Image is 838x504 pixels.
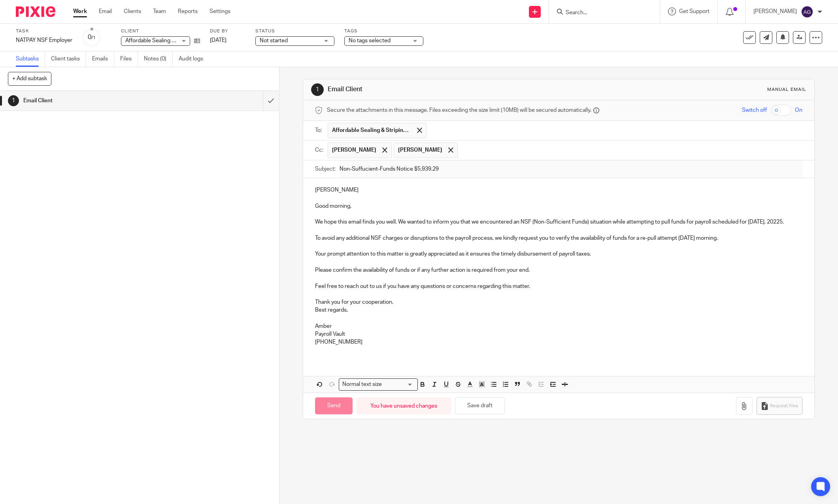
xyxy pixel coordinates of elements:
label: Task [16,28,72,34]
p: Good morning, [315,202,803,210]
a: Subtasks [16,51,45,67]
h1: Email Client [328,85,576,94]
div: 1 [8,95,19,106]
input: Search for option [384,380,413,389]
a: Files [120,51,138,67]
a: Emails [92,51,114,67]
span: Not started [260,38,288,43]
span: Request files [770,403,798,409]
h1: Email Client [23,95,178,107]
div: Search for option [339,378,418,391]
small: /1 [91,36,96,40]
span: Secure the attachments in this message. Files exceeding the size limit (10MB) will be secured aut... [327,106,591,114]
p: [PERSON_NAME] [315,186,803,194]
a: Clients [124,8,141,15]
a: Client tasks [51,51,86,67]
a: Email [99,8,112,15]
img: Pixie [16,6,55,17]
label: Status [255,28,334,34]
label: To: [315,126,324,134]
p: [PERSON_NAME] [753,8,797,15]
p: Feel free to reach out to us if you have any questions or concerns regarding this matter. [315,282,803,290]
a: Team [153,8,166,15]
button: Request files [757,397,802,415]
label: Client [121,28,200,34]
label: Cc: [315,146,324,154]
a: Notes (0) [144,51,173,67]
span: [PERSON_NAME] [398,146,442,154]
span: [DATE] [210,38,226,43]
p: We hope this email finds you well. We wanted to inform you that we encountered an NSF (Non-Suffic... [315,218,803,226]
div: 0 [88,33,96,42]
p: To avoid any additional NSF charges or disruptions to the payroll process, we kindly request you ... [315,234,803,242]
span: Normal text size [341,380,384,389]
span: No tags selected [349,38,391,43]
p: Best regards, [315,306,803,314]
span: On [795,106,802,114]
label: Subject: [315,165,336,173]
div: Manual email [767,87,806,93]
p: Your prompt attention to this matter is greatly appreciated as it ensures the timely disbursement... [315,250,803,258]
input: Search [565,9,636,17]
span: Affordable Sealing & Striping Inc [125,38,204,43]
button: Save draft [455,397,505,414]
p: Amber [315,322,803,330]
img: svg%3E [801,6,813,18]
div: 1 [311,83,324,96]
a: Reports [178,8,198,15]
p: [PHONE_NUMBER] [315,338,803,346]
span: Affordable Sealing & Striping Inc [332,126,411,134]
span: [PERSON_NAME] [332,146,376,154]
div: You have unsaved changes [357,397,451,414]
label: Tags [344,28,423,34]
p: Payroll Vault [315,330,803,338]
input: Send [315,397,353,414]
button: + Add subtask [8,72,51,85]
a: Settings [209,8,230,15]
p: Please confirm the availability of funds or if any further action is required from your end. [315,266,803,274]
span: Switch off [742,106,767,114]
a: Work [73,8,87,15]
a: Audit logs [179,51,209,67]
div: NATPAY NSF Employer [16,36,72,44]
label: Due by [210,28,245,34]
p: Thank you for your cooperation. [315,298,803,306]
span: Get Support [679,9,710,14]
